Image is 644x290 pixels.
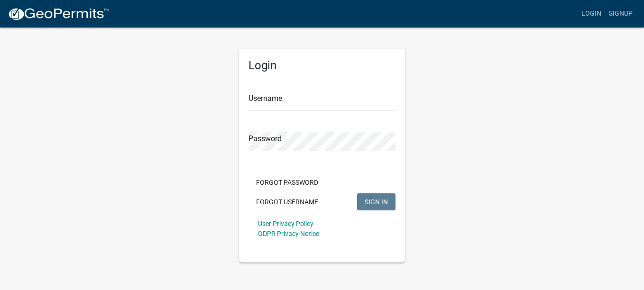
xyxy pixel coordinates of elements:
a: GDPR Privacy Notice [258,230,319,237]
button: Forgot Username [248,193,326,210]
a: Signup [605,5,636,23]
button: SIGN IN [357,193,396,210]
a: User Privacy Policy [258,220,313,227]
button: Forgot Password [248,174,326,191]
a: Login [578,5,605,23]
span: SIGN IN [365,198,388,205]
h5: Login [248,59,396,72]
